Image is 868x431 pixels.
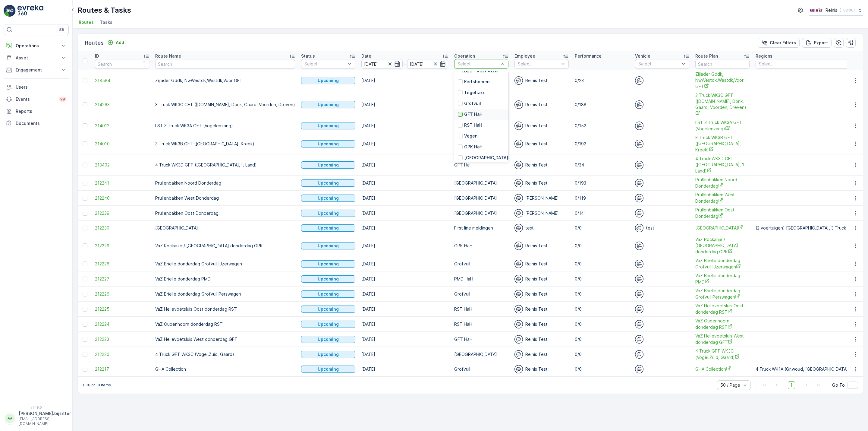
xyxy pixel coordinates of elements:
p: Performance [575,53,602,59]
td: 0/0 [572,256,632,271]
span: 212223 [95,336,149,342]
td: RST HaH [451,317,511,332]
td: PMD HaH [451,271,511,287]
img: svg%3e [514,100,523,109]
td: VaZ Brielle donderdag Grofvuil Perswagen [152,287,298,302]
td: 4 Truck WK3D GFT ([GEOGRAPHIC_DATA], 't Land) [152,154,298,176]
p: Date [361,53,371,59]
img: svg%3e [514,122,523,130]
td: VaZ Hellevoetsluis West donderdag GFT [152,332,298,347]
input: dd/mm/yyyy [361,59,403,69]
a: 213492 [95,162,149,168]
img: svg%3e [514,224,523,232]
td: [DATE] [358,271,451,287]
td: 0/0 [572,221,632,235]
button: Engagement [4,64,69,76]
p: Upcoming [318,210,339,216]
a: 212228 [95,261,149,267]
img: svg%3e [514,290,523,298]
span: 218584 [95,78,149,84]
td: [DATE] [358,362,451,376]
a: 3 Truck WK3B GFT (Hekelingen, Kreek) [695,135,750,153]
span: 214263 [95,102,149,108]
span: 3 Truck WK3C GFT ([DOMAIN_NAME], Donk, Gaard, Voorden, Dreven) [695,92,750,117]
a: VaZ Hellevoetsluis West donderdag GFT [695,333,750,345]
span: 212239 [95,210,149,216]
a: 212217 [95,366,149,372]
p: Select [458,61,499,67]
button: Add [105,39,127,46]
button: Export [802,38,832,48]
button: Operations [4,40,69,52]
span: Routes [79,19,94,25]
button: Upcoming [301,179,355,187]
a: VaZ Brielle donderdag Grofvuil IJzerwagen [695,258,750,270]
img: svg%3e [635,350,643,359]
td: VaZ Brielle donderdag PMD [152,271,298,287]
button: AA[PERSON_NAME].bijzitter[EMAIL_ADDRESS][DOMAIN_NAME] [4,410,69,426]
td: GFT HaH [451,70,511,91]
div: Toggle Row Selected [83,367,87,372]
button: Upcoming [301,140,355,147]
p: Reports [16,108,66,114]
span: [GEOGRAPHIC_DATA] [695,225,750,231]
img: svg%3e [514,161,523,169]
img: svg%3e [514,365,523,373]
p: Upcoming [318,276,339,282]
td: Grofvuil [451,362,511,376]
div: AA [5,414,15,423]
td: Prullenbakken Oost Donderdag [152,206,298,221]
span: 212240 [95,195,149,201]
td: GFT HaH [451,332,511,347]
p: Upcoming [318,102,339,108]
a: LST 3 Truck WK3A GFT (Vogelenzang) [695,119,750,132]
p: Upcoming [318,123,339,129]
a: 212226 [95,291,149,297]
td: VaZ Brielle donderdag Grofvuil IJzerwagen [152,256,298,271]
a: 212229 [95,243,149,249]
span: VaZ Brielle donderdag Grofvuil Perswagen [695,288,750,300]
a: 4 Truck GFT WK3C (Vogel.Zuid, Gaard) [695,348,750,360]
button: Upcoming [301,161,355,169]
div: Toggle Row Selected [83,352,87,357]
span: 214012 [95,123,149,129]
span: VaZ Hellevoetsluis Oost donderdag RST [695,303,750,315]
td: Grofvuil [451,287,511,302]
img: svg%3e [514,179,523,187]
img: svg%3e [635,242,643,250]
img: svg%3e [635,179,643,187]
td: [GEOGRAPHIC_DATA] [451,191,511,206]
p: Operation [454,53,475,59]
td: [DATE] [358,221,451,235]
span: VaZ Brielle donderdag PMD [695,273,750,285]
img: logo_light-DOdMpM7g.png [17,5,43,17]
p: Operations [16,43,57,49]
button: Upcoming [301,224,355,232]
div: Reinis Test [514,100,569,109]
div: [PERSON_NAME] [514,209,569,217]
img: logo [4,5,16,17]
td: [DATE] [358,347,451,362]
td: GHA Collection [152,362,298,376]
img: Reinis-Logo-Vrijstaand_Tekengebied-1-copy2_aBO4n7j.png [809,7,823,14]
p: Select [638,61,680,67]
div: Toggle Row Selected [83,261,87,266]
td: [DATE] [358,176,451,191]
a: Prullenbakken Noord Donderdag [695,177,750,189]
img: svg%3e [635,260,643,268]
img: svg%3e [635,365,643,373]
p: Upcoming [318,336,339,342]
td: 0/0 [572,332,632,347]
input: dd/mm/yyyy [407,59,448,69]
span: 214010 [95,141,149,147]
img: svg%3e [635,76,643,85]
p: 99 [60,97,65,102]
span: 212241 [95,180,149,186]
td: [GEOGRAPHIC_DATA] [451,176,511,191]
span: 212224 [95,321,149,327]
a: Users [4,81,69,93]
